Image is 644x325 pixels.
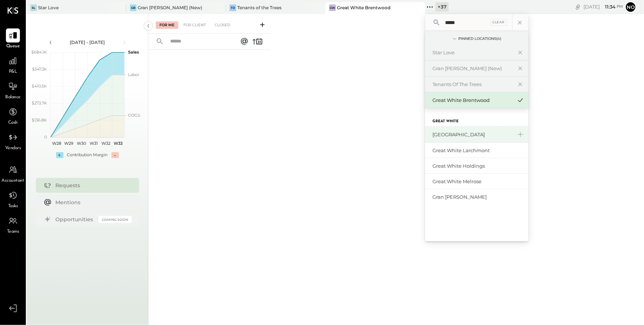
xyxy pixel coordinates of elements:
[30,4,37,11] div: SL
[625,1,637,13] button: No
[433,49,512,56] div: Star Love
[128,49,139,55] text: Sales
[101,141,110,146] text: W32
[0,54,25,75] a: P&L
[180,21,210,29] div: For Client
[574,3,582,11] div: copy link
[56,199,128,206] div: Mentions
[130,4,137,11] div: GB
[64,141,73,146] text: W29
[433,81,512,88] div: Tenants of the Trees
[0,214,25,235] a: Teams
[433,162,525,170] div: Great White Holdings
[38,4,59,11] div: Star Love
[56,152,63,158] div: +
[0,105,25,126] a: Cash
[32,100,47,106] text: $273.7K
[337,4,390,11] div: Great White Brentwood
[583,3,623,10] div: [DATE]
[8,120,18,126] span: Cash
[32,83,47,89] text: $410.5K
[6,43,20,50] span: Queue
[56,216,95,223] div: Opportunities
[5,145,21,152] span: Vendors
[0,130,25,152] a: Vendors
[211,21,234,29] div: Closed
[138,4,202,11] div: Gran [PERSON_NAME] (New)
[52,141,61,146] text: W28
[433,65,512,72] div: Gran [PERSON_NAME] (New)
[99,216,132,223] div: Coming Soon
[459,36,502,41] div: Pinned Locations ( 4 )
[56,182,128,189] div: Requests
[433,131,512,138] div: [GEOGRAPHIC_DATA]
[114,141,123,146] text: W33
[490,19,507,26] div: Clear
[111,152,119,158] div: -
[8,203,18,210] span: Tasks
[5,94,21,101] span: Balance
[156,21,178,29] div: For Me
[433,194,525,201] div: Gran [PERSON_NAME]
[433,97,512,104] div: Great White Brentwood
[32,66,47,72] text: $547.3K
[433,178,525,185] div: Great White Melrose
[9,69,17,75] span: P&L
[230,4,236,11] div: To
[76,141,86,146] text: W30
[32,117,47,123] text: $136.8K
[44,134,47,140] text: 0
[433,119,459,124] label: Great White
[435,2,449,11] div: + 37
[7,229,19,235] span: Teams
[237,4,282,11] div: Tenants of the Trees
[0,79,25,101] a: Balance
[0,163,25,184] a: Accountant
[67,152,108,158] div: Contribution Margin
[0,188,25,210] a: Tasks
[31,49,47,55] text: $684.1K
[329,4,336,11] div: GW
[0,28,25,50] a: Queue
[128,72,139,77] text: Labor
[2,178,24,184] span: Accountant
[89,141,97,146] text: W31
[56,39,119,45] div: [DATE] - [DATE]
[433,147,525,154] div: Great White Larchmont
[128,113,140,118] text: COGS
